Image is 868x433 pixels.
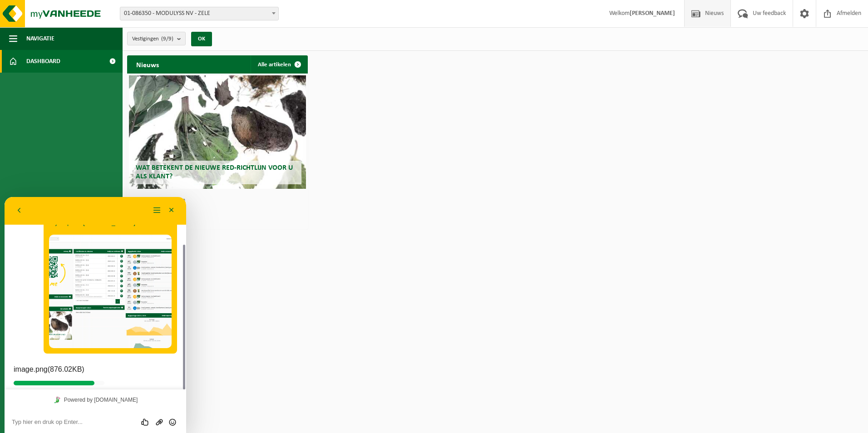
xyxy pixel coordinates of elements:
[251,55,307,74] a: Alle artikelen
[120,7,278,20] span: 01-086350 - MODULYSS NV - ZELE
[127,32,186,45] button: Vestigingen(9/9)
[134,221,148,230] div: Beoordeel deze chat
[134,221,174,230] div: Group of buttons
[129,75,306,189] a: Wat betekent de nieuwe RED-richtlijn voor u als klant?
[132,32,173,46] span: Vestigingen
[136,197,303,204] p: 1 van 10 resultaten
[46,197,136,209] a: Powered by [DOMAIN_NAME]
[26,27,54,50] span: Navigatie
[161,221,174,230] button: Emoji invoeren
[120,7,279,20] span: 01-086350 - MODULYSS NV - ZELE
[191,32,212,46] button: OK
[43,168,80,177] span: (876.02KB)
[26,50,60,73] span: Dashboard
[49,200,56,206] img: Tawky_16x16.svg
[9,168,29,177] span: image
[136,164,293,180] span: Wat betekent de nieuwe RED-richtlijn voor u als klant?
[5,197,186,433] iframe: chat widget
[630,10,675,17] strong: [PERSON_NAME]
[29,168,43,177] span: .png
[161,36,173,42] count: (9/9)
[44,38,167,151] img: image.png
[148,221,161,230] button: Upload bestand
[127,55,168,73] h2: Nieuws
